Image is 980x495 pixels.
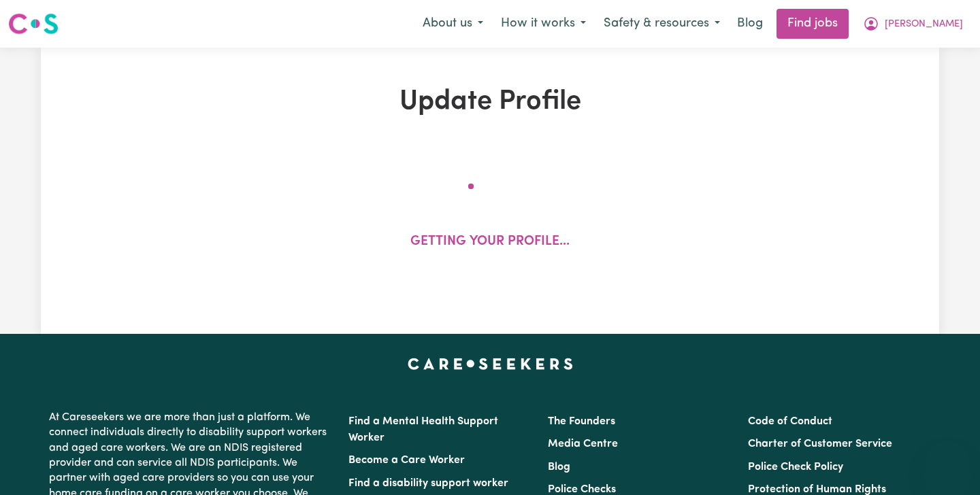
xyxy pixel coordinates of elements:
[348,478,508,489] a: Find a disability support worker
[854,10,972,38] button: My Account
[548,416,615,427] a: The Founders
[748,439,892,449] a: Charter of Customer Service
[348,416,498,443] a: Find a Mental Health Support Worker
[348,455,465,466] a: Become a Care Worker
[492,10,595,38] button: How it works
[548,484,616,495] a: Police Checks
[548,462,570,473] a: Blog
[885,17,963,32] span: [PERSON_NAME]
[410,233,570,252] p: Getting your profile...
[748,484,886,495] a: Protection of Human Rights
[729,9,771,39] a: Blog
[595,10,729,38] button: Safety & resources
[748,416,832,427] a: Code of Conduct
[8,12,59,36] img: Careseekers logo
[926,441,969,484] iframe: Button to launch messaging window
[408,358,573,369] a: Careseekers home page
[199,86,781,118] h1: Update Profile
[777,9,849,39] a: Find jobs
[548,439,618,449] a: Media Centre
[8,8,59,39] a: Careseekers logo
[414,10,492,38] button: About us
[748,462,843,473] a: Police Check Policy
